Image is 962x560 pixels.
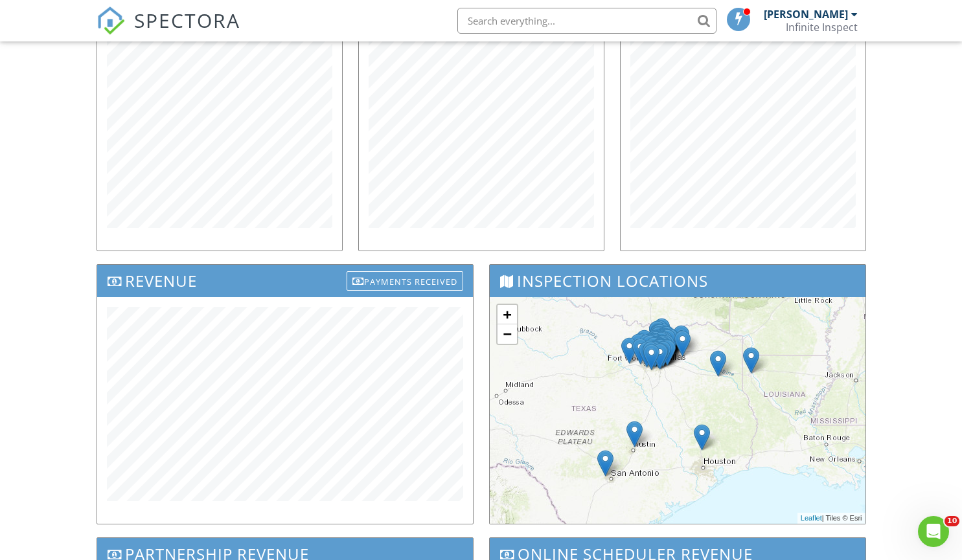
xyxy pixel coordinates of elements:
[764,8,848,21] div: [PERSON_NAME]
[918,516,949,547] iframe: Intercom live chat
[797,513,865,524] div: | Tiles © Esri
[786,21,858,34] div: Infinite Inspect
[490,265,865,297] h3: Inspection Locations
[97,265,473,297] h3: Revenue
[498,305,517,324] a: Zoom in
[97,17,240,45] a: SPECTORA
[97,6,125,35] img: The Best Home Inspection Software - Spectora
[945,516,959,526] span: 10
[498,324,517,344] a: Zoom out
[457,8,716,34] input: Search everything...
[347,268,463,289] a: Payments Received
[801,514,822,522] a: Leaflet
[134,6,240,34] span: SPECTORA
[347,271,463,291] div: Payments Received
